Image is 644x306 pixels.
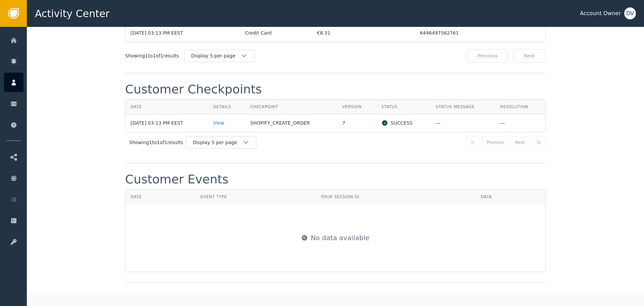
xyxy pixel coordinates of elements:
div: Display 5 per page [191,52,241,59]
div: Resolution [500,104,540,110]
div: Showing 1 to 1 of 1 results [129,139,183,146]
div: Date [130,104,203,110]
div: Display 5 per page [193,139,243,146]
div: Version [342,104,371,110]
div: Status [381,104,426,110]
div: Data [481,194,540,200]
div: Details [213,104,240,110]
div: Your Session ID [321,194,359,200]
span: Activity Center [35,6,110,21]
td: SHOPIFY_CREATE_ORDER [245,114,337,132]
div: Customer Checkpoints [125,83,262,95]
div: €8.31 [317,30,410,37]
button: Display 5 per page [184,50,255,62]
td: — [495,114,545,132]
div: Status Message [436,104,490,110]
div: [DATE] 03:13 PM EEST [130,30,235,37]
div: Showing 1 to 1 of 1 results [125,52,179,59]
span: No data available [311,233,369,243]
div: Checkpoint [250,104,332,110]
div: 6446497562761 [420,30,540,37]
div: SUCCESS [381,120,426,127]
div: Event Type [201,194,311,200]
td: [DATE] 03:13 PM EEST [125,114,208,132]
div: Customer Events [125,173,228,185]
div: Account Owner [580,9,621,17]
div: Date [130,194,191,200]
div: Credit Card [245,30,307,37]
button: DV [624,7,636,19]
td: — [431,114,495,132]
td: 7 [337,114,376,132]
button: Display 5 per page [186,136,256,149]
div: View [213,120,240,127]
